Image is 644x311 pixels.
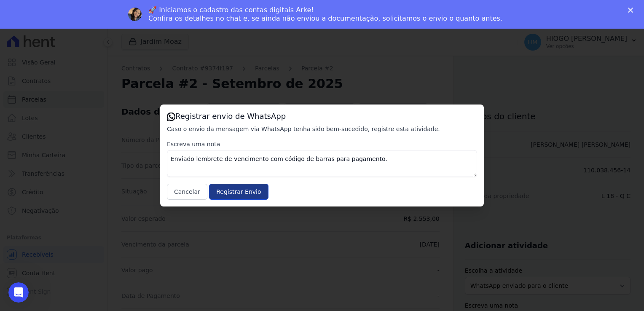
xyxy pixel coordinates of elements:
iframe: Intercom live chat [8,282,29,303]
div: 🚀 Iniciamos o cadastro das contas digitais Arke! Confira os detalhes no chat e, se ainda não envi... [148,6,502,23]
p: Caso o envio da mensagem via WhatsApp tenha sido bem-sucedido, registre esta atividade. [167,125,477,133]
div: Fechar [628,8,636,13]
h3: Registrar envio de WhatsApp [167,111,477,121]
label: Escreva uma nota [167,140,477,148]
img: Profile image for Adriane [128,8,142,21]
input: Registrar Envio [209,184,268,200]
textarea: Enviado lembrete de vencimento com código de barras para pagamento. [167,150,477,177]
button: Cancelar [167,184,207,200]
